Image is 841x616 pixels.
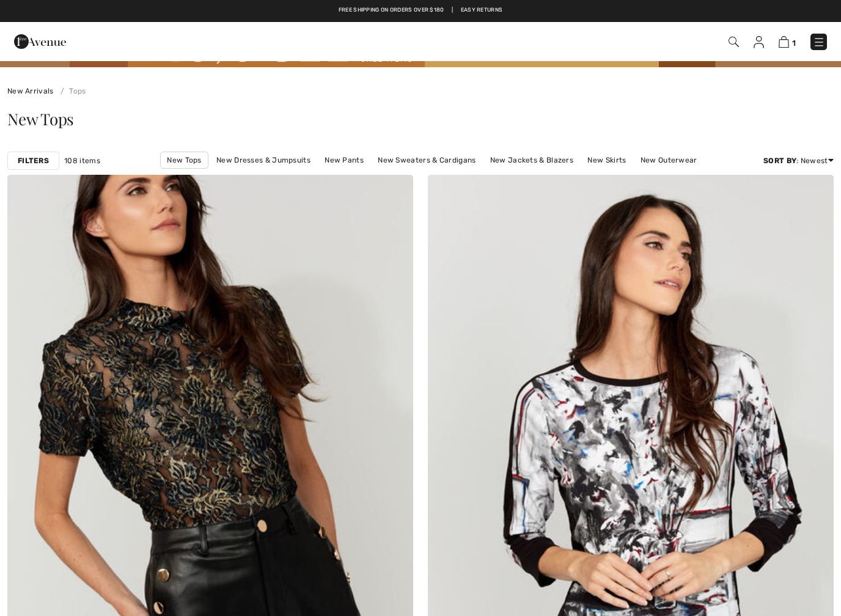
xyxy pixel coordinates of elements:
[210,152,317,168] a: New Dresses & Jumpsuits
[729,37,739,47] img: Search
[318,152,370,168] a: New Pants
[56,87,86,95] a: Tops
[754,36,764,48] img: My Info
[372,152,482,168] a: New Sweaters & Cardigans
[484,152,579,168] a: New Jackets & Blazers
[452,6,453,15] span: |
[779,34,796,49] a: 1
[339,6,444,15] a: Free shipping on orders over $180
[763,155,834,166] div: : Newest
[792,38,796,48] span: 1
[64,155,100,166] span: 108 items
[160,152,208,169] a: New Tops
[18,155,49,166] strong: Filters
[14,35,66,46] a: 1ère Avenue
[634,152,703,168] a: New Outerwear
[779,36,789,48] img: Shopping Bag
[581,152,632,168] a: New Skirts
[461,6,503,15] a: Easy Returns
[7,87,54,95] a: New Arrivals
[813,36,825,48] img: Menu
[14,29,66,54] img: 1ère Avenue
[763,156,796,165] strong: Sort By
[7,108,74,130] span: New Tops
